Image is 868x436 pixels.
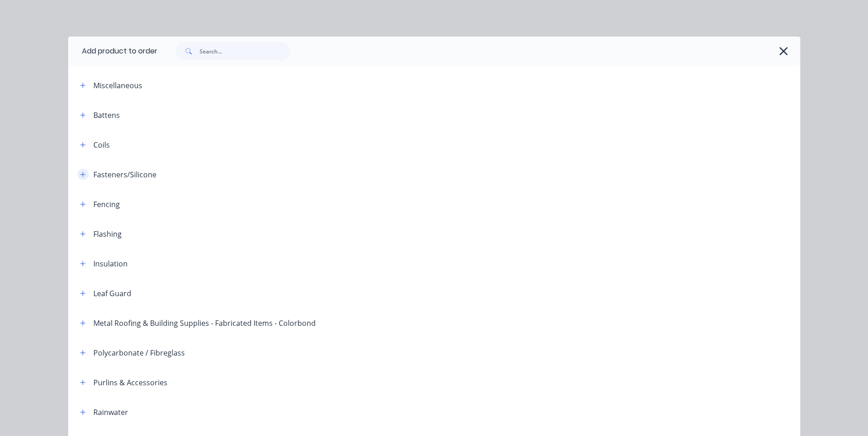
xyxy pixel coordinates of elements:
[93,110,120,121] div: Battens
[93,288,131,299] div: Leaf Guard
[93,318,316,329] div: Metal Roofing & Building Supplies - Fabricated Items - Colorbond
[93,139,110,150] div: Coils
[93,169,156,180] div: Fasteners/Silicone
[93,229,122,239] div: Flashing
[93,80,142,91] div: Miscellaneous
[199,42,290,60] input: Search...
[68,37,157,66] div: Add product to order
[93,407,128,418] div: Rainwater
[93,258,128,269] div: Insulation
[93,377,167,388] div: Purlins & Accessories
[93,347,185,358] div: Polycarbonate / Fibreglass
[93,199,120,210] div: Fencing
